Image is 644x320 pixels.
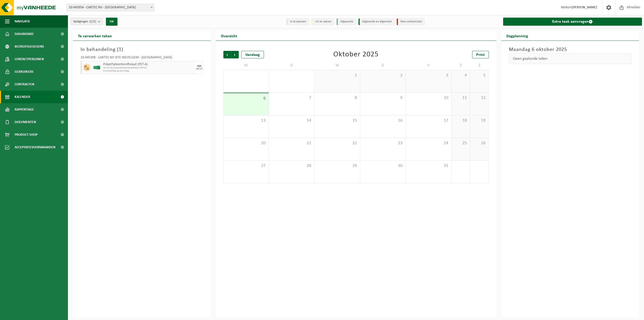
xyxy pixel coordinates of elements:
div: 06/10 [196,68,202,70]
span: HK-XC-40-G polyethyleentereftalaat (PET-A) [103,66,194,69]
li: Uit te voeren [311,18,334,25]
span: 27 [226,163,266,169]
span: 21 [271,140,312,146]
span: 25 [454,140,467,146]
h3: Maandag 6 oktober 2025 [509,46,632,53]
span: 10-945954 - CARTEC NV - VLEZENBEEK [67,4,154,11]
strong: [PERSON_NAME] [572,6,597,9]
td: D [269,61,314,70]
span: 9 [363,95,403,101]
img: HK-XC-40-GN-00 [93,66,101,69]
span: Bedrijfsgegevens [15,40,44,53]
span: Rapportage [15,103,34,116]
li: Afgewerkt en afgemeld [358,18,394,25]
span: Documenten [15,116,36,128]
span: 10 [408,95,449,101]
span: 4 [454,73,467,78]
span: 2 [363,73,403,78]
button: Vestigingen(2/2) [70,18,103,25]
a: Extra taak aanvragen [503,18,642,26]
button: OK [106,18,117,26]
span: Kalender [15,91,30,103]
span: 26 [473,140,486,146]
h3: In behandeling ( ) [80,46,203,53]
div: Vandaag [241,51,264,58]
span: 30 [363,163,403,169]
span: 20 [226,140,266,146]
span: Dashboard [15,28,33,40]
div: Oktober 2025 [333,51,379,58]
div: Geen geplande taken [509,53,632,64]
span: 23 [363,140,403,146]
span: Print [476,53,485,57]
span: 29 [317,163,357,169]
span: 17 [408,118,449,123]
span: 6 [226,96,266,101]
div: MA [197,65,202,68]
span: 11 [454,95,467,101]
span: 22 [317,140,357,146]
span: Contracten [15,78,34,91]
span: 24 [408,140,449,146]
div: 10-945398 - CARTEC NV SITE WEVELGEM - [GEOGRAPHIC_DATA] [80,56,203,61]
span: Vestigingen [73,18,96,25]
td: V [406,61,451,70]
td: D [360,61,406,70]
td: Z [452,61,470,70]
h2: Te verwerken taken [73,31,117,41]
h2: Overzicht [216,31,242,41]
span: 3 [408,73,449,78]
li: Afgewerkt [337,18,356,25]
count: (2/2) [89,20,96,23]
span: 10-945954 - CARTEC NV - VLEZENBEEK [66,4,154,11]
span: Vorige [223,51,231,58]
span: Navigatie [15,15,30,28]
span: 12 [473,95,486,101]
h2: Dagplanning [501,31,533,41]
a: Print [472,51,489,58]
span: 7 [271,95,312,101]
span: 15 [317,118,357,123]
span: 14 [271,118,312,123]
span: 31 [408,163,449,169]
span: Gebruikers [15,65,33,78]
span: 19 [473,118,486,123]
span: 5 [473,73,486,78]
span: 16 [363,118,403,123]
span: 13 [226,118,266,123]
li: In te plannen [286,18,309,25]
span: Product Shop [15,128,37,141]
li: Non-conformiteit [397,18,425,25]
td: M [223,61,269,70]
td: W [314,61,360,70]
span: 28 [271,163,312,169]
span: Volgende [231,51,239,58]
span: Polyethyleentereftalaat (PET-A) [103,62,194,66]
span: 8 [317,95,357,101]
span: 18 [454,118,467,123]
span: 1 [317,73,357,78]
span: Acceptatievoorwaarden [15,141,55,154]
td: Z [470,61,489,70]
span: Omwisseling op aanvraag [103,69,194,73]
span: Contactpersonen [15,53,44,65]
span: 1 [119,47,122,52]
